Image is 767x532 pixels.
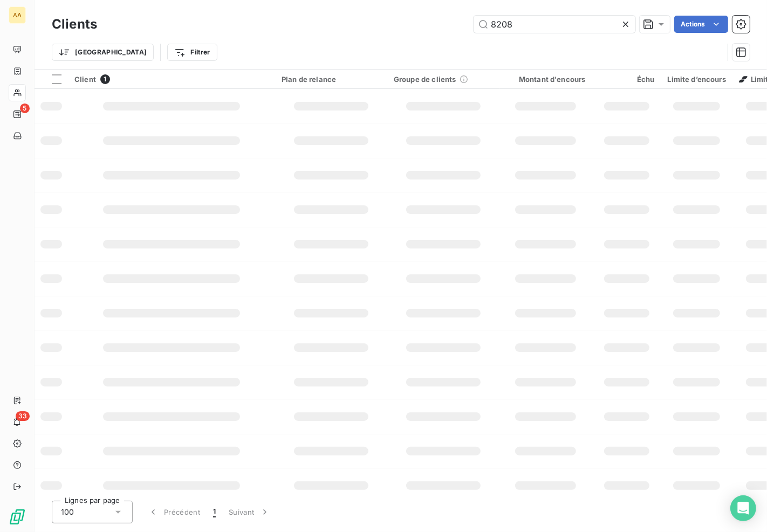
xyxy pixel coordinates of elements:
div: Montant d'encours [506,75,586,84]
button: 1 [207,501,222,523]
span: 1 [100,74,110,84]
span: 33 [16,411,30,421]
div: Limite d’encours [668,75,726,84]
span: Client [74,75,96,84]
button: Suivant [222,501,277,523]
div: AA [9,6,26,24]
span: Groupe de clients [394,75,456,84]
span: 100 [61,507,74,517]
span: 5 [20,103,30,113]
button: Filtrer [167,44,217,61]
input: Rechercher [474,16,635,33]
div: Open Intercom Messenger [730,495,756,521]
div: Échu [599,75,655,84]
button: [GEOGRAPHIC_DATA] [52,44,154,61]
span: 1 [213,507,216,517]
button: Actions [674,16,728,33]
div: Plan de relance [282,75,381,84]
h3: Clients [52,15,97,34]
button: Précédent [141,501,207,523]
img: Logo LeanPay [9,508,26,526]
